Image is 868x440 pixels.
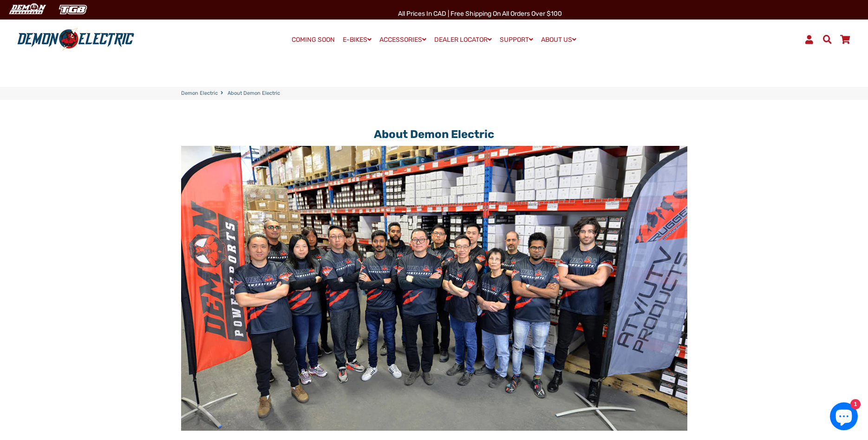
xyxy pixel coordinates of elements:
[54,2,92,17] img: TGB Canada
[181,128,687,141] h1: About Demon Electric
[398,10,562,18] span: All Prices in CAD | Free shipping on all orders over $100
[228,90,280,98] span: About Demon Electric
[538,33,580,46] a: ABOUT US
[376,33,430,46] a: ACCESSORIES
[5,2,49,17] img: Demon Electric
[496,33,536,46] a: SUPPORT
[288,33,338,46] a: COMING SOON
[339,33,375,46] a: E-BIKES
[181,90,218,98] a: Demon Electric
[14,27,137,52] img: Demon Electric logo
[827,402,861,433] inbox-online-store-chat: Shopify online store chat
[431,33,495,46] a: DEALER LOCATOR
